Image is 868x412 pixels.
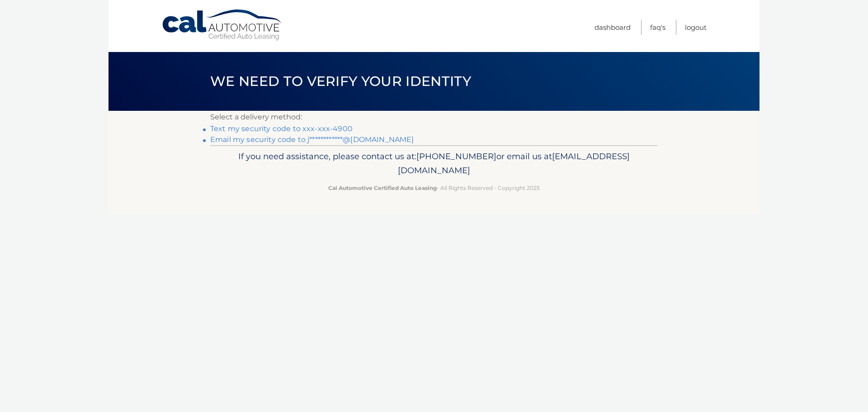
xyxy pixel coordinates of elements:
span: [PHONE_NUMBER] [416,151,496,161]
p: If you need assistance, please contact us at: or email us at [216,149,652,178]
a: Cal Automotive [161,9,283,41]
a: Logout [685,20,707,35]
a: Text my security code to xxx-xxx-4900 [210,124,353,133]
strong: Cal Automotive Certified Auto Leasing [328,185,437,191]
p: - All Rights Reserved - Copyright 2025 [216,183,652,193]
a: Dashboard [594,20,631,35]
span: We need to verify your identity [210,73,471,90]
a: FAQ's [650,20,665,35]
p: Select a delivery method: [210,111,658,123]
